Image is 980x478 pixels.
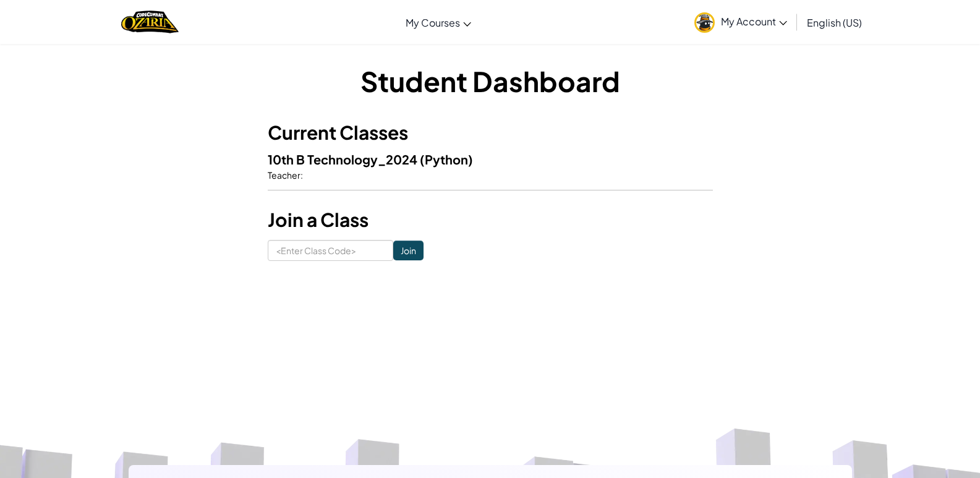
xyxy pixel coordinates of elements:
img: avatar [694,12,715,33]
span: : [300,169,303,181]
a: Ozaria by CodeCombat logo [121,9,179,35]
h3: Current Classes [268,119,713,147]
span: My Account [721,15,787,28]
h3: Join a Class [268,206,713,234]
a: English (US) [801,6,868,39]
span: (Python) [420,152,473,167]
input: <Enter Class Code> [268,240,393,261]
span: Teacher [268,169,300,181]
a: My Courses [399,6,477,39]
input: Join [393,241,424,260]
img: Home [121,9,179,35]
span: 10th B Technology_2024 [268,152,420,167]
a: My Account [688,2,793,41]
h1: Student Dashboard [268,62,713,100]
span: English (US) [807,16,862,29]
span: My Courses [406,16,460,29]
